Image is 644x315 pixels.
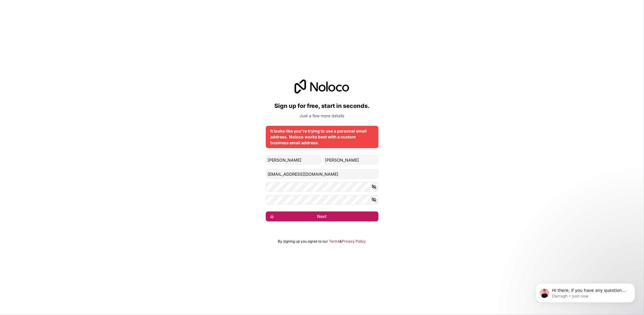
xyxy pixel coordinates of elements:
[342,239,366,244] a: Privacy Policy
[266,182,378,192] input: Password
[527,271,644,312] iframe: Intercom notifications message
[266,211,378,221] button: Next
[278,239,328,244] span: By signing up you agree to our
[266,101,378,111] h2: Sign up for free, start in seconds.
[323,155,378,165] input: family-name
[266,113,378,119] p: Just a few more details
[329,239,340,244] a: Terms
[271,128,374,146] div: It looks like you're trying to use a personal email address. Noloco works best with a custom busi...
[266,155,321,165] input: given-name
[340,239,342,244] span: &
[266,169,378,179] input: Email address
[266,195,378,204] input: Confirm password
